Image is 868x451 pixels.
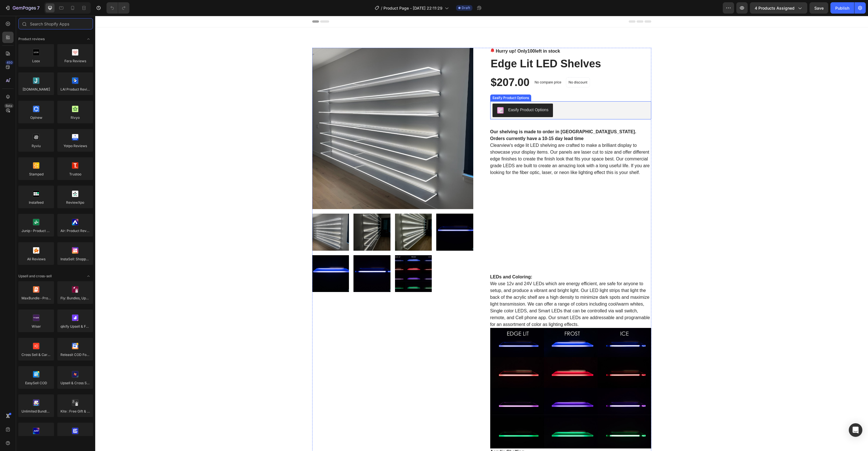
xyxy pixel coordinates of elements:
div: Beta [4,104,14,108]
div: Easify Product Options [413,91,453,97]
button: 4 products assigned [750,2,807,14]
p: Hurry up! Only left in stock [401,32,465,39]
div: 450 [5,60,14,65]
span: 4 products assigned [755,5,795,11]
span: Toggle open [84,272,93,281]
strong: Acrylic Shelfing [395,433,429,438]
span: Draft [462,5,470,10]
span: Toggle open [84,35,93,44]
p: 7 [37,5,40,11]
strong: Our shelving is made to order in [GEOGRAPHIC_DATA][US_STATE]. Orders currently have a 10-15 day l... [395,113,541,125]
span: 100 [432,33,440,38]
h2: Edge Lit LED Shelves [395,41,556,55]
strong: LEDs and Coloring: [395,259,437,263]
input: Search Shopify Apps [18,18,93,29]
div: Easify Product Options [396,80,435,85]
span: Upsell and cross-sell [18,274,52,279]
button: Publish [830,2,854,14]
span: / [381,5,382,11]
button: Easify Product Options [397,88,458,101]
iframe: Design area [95,16,868,451]
p: We use 12v and 24V LEDs which are energy efficient, are safe for anyone to setup, and produce a v... [395,265,555,311]
span: Save [814,6,824,10]
button: Save [810,2,828,14]
div: Open Intercom Messenger [849,423,862,437]
div: Undo/Redo [107,2,129,14]
p: No discount [473,64,492,69]
p: No compare price [439,65,466,68]
span: Product Page - [DATE] 22:11:29 [383,5,442,11]
div: $207.00 [395,60,435,74]
button: 7 [2,2,42,14]
span: Product reviews [18,36,45,42]
img: Edge lit shelving [395,312,556,433]
p: Clearview's edge lit LED shelving are crafted to make a brilliant display to showcase your displa... [395,127,555,159]
div: Publish [835,5,849,11]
